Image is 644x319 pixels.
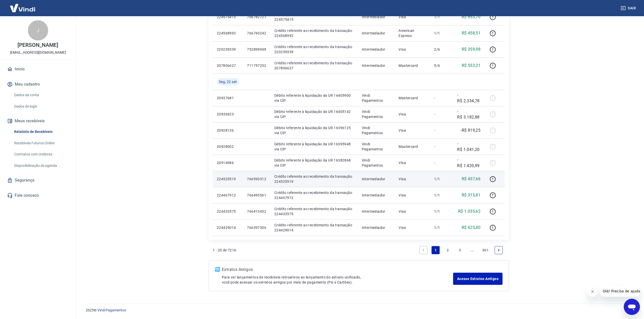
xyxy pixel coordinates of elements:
p: - [434,160,449,165]
a: Segurança [6,175,70,186]
a: Dados de login [12,101,70,112]
p: 224525519 [217,176,239,182]
p: Mastercard [399,95,426,101]
p: 224429014 [217,225,239,230]
a: Acesse Extratos Antigos [453,273,503,285]
p: Visa [399,160,426,165]
p: Intermediador [362,14,391,19]
span: Olá! Precisa de ajuda? [3,4,43,8]
p: 766593312 [247,176,266,182]
p: - [434,128,449,133]
p: 1/1 [434,14,449,19]
p: -R$ 3.182,88 [457,108,480,120]
p: Intermediador [362,31,391,36]
p: 1/1 [434,176,449,182]
p: 224433575 [217,209,239,214]
p: Débito referente à liquidação da UR 16405900 via CIP [274,93,354,103]
p: [EMAIL_ADDRESS][DOMAIN_NAME] [10,50,66,55]
a: Disponibilização de agenda [12,161,70,171]
a: Next page [495,246,503,254]
p: 1/1 [434,209,449,214]
p: 20914986 [217,160,239,165]
span: Seg, 22 set [219,79,237,84]
p: Visa [399,225,426,230]
p: Crédito referente ao recebimento da transação 207806627 [274,61,354,71]
p: 1/1 [434,225,449,230]
ul: Pagination [417,244,505,256]
p: R$ 625,80 [462,225,481,231]
a: Vindi Pagamentos [97,308,126,312]
p: 2/6 [434,47,449,52]
p: Intermediador [362,193,391,198]
p: 711757252 [247,63,266,68]
p: 752899948 [247,47,266,52]
p: R$ 1.035,62 [458,208,480,214]
p: R$ 653,70 [462,14,481,20]
iframe: Mensagem da empresa [600,286,640,297]
p: 2025 © [86,308,632,313]
p: Mastercard [399,63,426,68]
p: 224568992 [217,31,239,36]
p: Crédito referente ao recebimento da transação 224467912 [274,190,354,200]
button: Meus recebíveis [6,115,70,127]
div: J [28,20,48,41]
p: Vindi Pagamentos [362,93,391,103]
p: Crédito referente ao recebimento da transação 224429014 [274,223,354,233]
p: -R$ 1.041,20 [457,141,480,153]
p: Crédito referente ao recebimento da transação 220239339 [274,44,354,54]
p: - [434,95,449,101]
p: Vindi Pagamentos [362,125,391,135]
p: R$ 458,51 [462,30,481,36]
p: Crédito referente ao recebimento da transação 224575415 [274,12,354,22]
p: 766760242 [247,31,266,36]
a: Início [6,64,70,75]
p: American Express [399,28,426,38]
p: [PERSON_NAME] [17,43,58,48]
p: 20928136 [217,128,239,133]
a: Recebíveis Futuros Online [12,138,70,148]
p: Crédito referente ao recebimento da transação 224525519 [274,174,354,184]
p: 766782727 [247,14,266,19]
p: Intermediador [362,225,391,230]
a: Jump forward [468,246,476,254]
p: Visa [399,176,426,182]
p: Visa [399,209,426,214]
p: R$ 553,31 [462,63,481,69]
p: Vindi Pagamentos [362,109,391,119]
p: -R$ 819,25 [460,127,480,133]
a: Page 1 is your current page [432,246,440,254]
a: Dados da conta [12,90,70,100]
p: Débito referente à liquidação da UR 16395948 via CIP [274,142,354,152]
a: Contratos com credores [12,149,70,159]
p: 1/1 [434,31,449,36]
p: 766413452 [247,209,266,214]
p: Intermediador [362,209,391,214]
p: -R$ 2.334,78 [457,92,480,104]
p: Crédito referente ao recebimento da transação 224568992 [274,28,354,38]
p: Vindi Pagamentos [362,142,391,152]
p: 20928002 [217,144,239,149]
button: Meu cadastro [6,79,70,90]
p: 5/6 [434,63,449,68]
p: Para ver lançamentos de recebíveis retroativos ao lançamento do extrato unificado, você pode aces... [222,275,453,285]
p: -R$ 1.420,99 [457,157,480,169]
p: R$ 315,81 [462,192,481,198]
p: 220239339 [217,47,239,52]
p: Intermediador [362,63,391,68]
p: 766493561 [247,193,266,198]
p: Visa [399,128,426,133]
p: Visa [399,112,426,117]
p: 224575415 [217,14,239,19]
a: Relatório de Recebíveis [12,127,70,137]
img: Vindi [6,0,39,16]
button: Sair [620,4,638,13]
p: Mastercard [399,144,426,149]
p: Débito referente à liquidação da UR 16396125 via CIP [274,125,354,135]
p: Visa [399,14,426,19]
p: 224467912 [217,193,239,198]
p: Crédito referente ao recebimento da transação 224433575 [274,206,354,216]
p: Intermediador [362,176,391,182]
p: Visa [399,47,426,52]
a: Page 2 [444,246,452,254]
p: 766397306 [247,225,266,230]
